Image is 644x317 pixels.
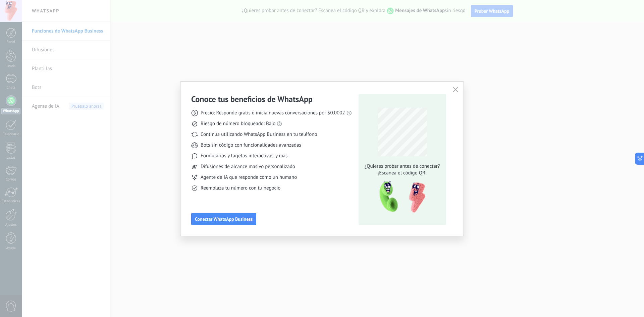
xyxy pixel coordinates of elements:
span: Difusiones de alcance masivo personalizado [201,163,295,170]
button: Conectar WhatsApp Business [191,213,256,225]
span: Riesgo de número bloqueado: Bajo [201,120,275,127]
span: Precio: Responde gratis o inicia nuevas conversaciones por $0.0002 [201,110,345,116]
span: Agente de IA que responde como un humano [201,174,297,181]
span: Formularios y tarjetas interactivas, y más [201,153,287,159]
span: Continúa utilizando WhatsApp Business en tu teléfono [201,131,317,138]
span: ¿Quieres probar antes de conectar? [363,163,442,170]
span: ¡Escanea el código QR! [363,170,442,176]
span: Bots sin código con funcionalidades avanzadas [201,142,301,149]
span: Reemplaza tu número con tu negocio [201,185,280,192]
img: qr-pic-1x.png [374,179,427,215]
span: Conectar WhatsApp Business [195,217,253,221]
h3: Conoce tus beneficios de WhatsApp [191,94,313,104]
